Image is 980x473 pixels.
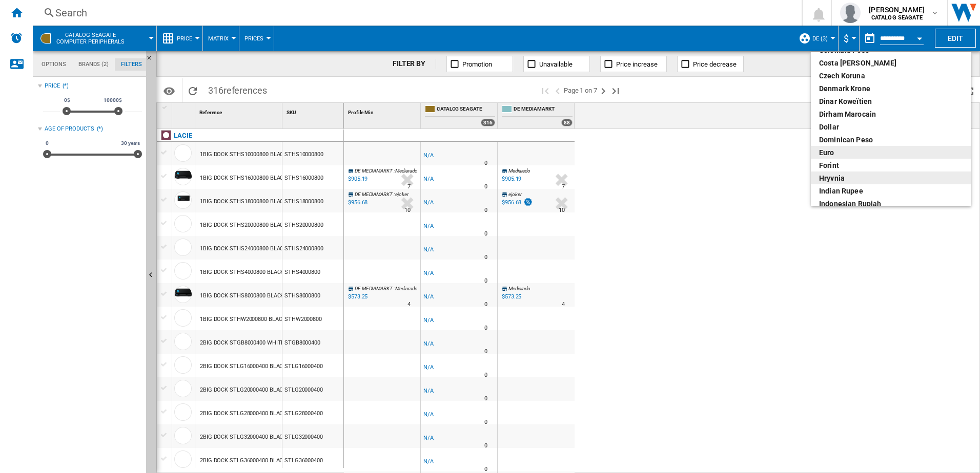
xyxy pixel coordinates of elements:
[819,147,963,158] div: euro
[819,96,963,106] div: dinar koweïtien
[819,122,963,132] div: dollar
[819,186,963,196] div: Indian rupee
[819,83,963,94] div: Denmark Krone
[819,160,963,170] div: Forint
[819,135,963,145] div: Dominican peso
[819,199,963,209] div: Indonesian Rupiah
[819,71,963,81] div: Czech Koruna
[819,109,963,119] div: dirham marocain
[819,173,963,183] div: Hryvnia
[819,58,963,68] div: Costa [PERSON_NAME]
